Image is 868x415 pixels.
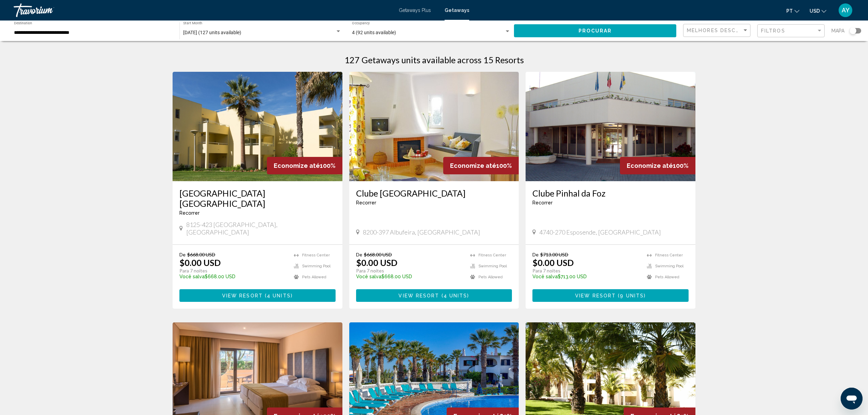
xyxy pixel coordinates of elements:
[356,274,464,279] p: $668.00 USD
[364,252,392,257] span: $668.00 USD
[810,8,820,14] span: USD
[179,252,186,257] span: De
[439,293,470,298] span: ( )
[655,264,683,268] span: Swimming Pool
[356,289,512,302] button: View Resort(4 units)
[444,293,467,298] span: 4 units
[183,30,241,35] span: [DATE] (127 units available)
[356,274,381,279] span: Você salva
[356,257,397,268] p: $0.00 USD
[356,188,512,198] a: Clube [GEOGRAPHIC_DATA]
[478,275,503,279] span: Pets Allowed
[14,3,392,17] a: Travorium
[579,28,612,34] span: Procurar
[842,7,850,14] span: AY
[478,264,507,268] span: Swimming Pool
[532,274,640,279] p: $713.00 USD
[687,28,757,33] span: Melhores descontos
[450,162,496,169] span: Economize até
[302,264,330,268] span: Swimming Pool
[344,55,524,65] h1: 127 Getaways units available across 15 Resorts
[532,268,640,274] p: Para 7 noites
[575,293,616,298] span: View Resort
[186,221,336,236] span: 8125-423 [GEOGRAPHIC_DATA], [GEOGRAPHIC_DATA]
[837,3,854,17] button: User Menu
[540,252,568,257] span: $713.00 USD
[399,8,431,13] a: Getaways Plus
[179,274,287,279] p: $668.00 USD
[514,24,676,37] button: Procurar
[179,188,336,209] a: [GEOGRAPHIC_DATA] [GEOGRAPHIC_DATA]
[173,72,342,181] img: 1145E01X.jpg
[179,289,336,302] button: View Resort(4 units)
[532,289,689,302] button: View Resort(9 units)
[222,293,263,298] span: View Resort
[263,293,293,298] span: ( )
[810,6,826,16] button: Change currency
[267,157,342,174] div: 100%
[786,8,793,14] span: pt
[761,28,785,34] span: Filtros
[616,293,646,298] span: ( )
[179,274,205,279] span: Você salva
[786,6,799,16] button: Change language
[532,188,689,198] a: Clube Pinhal da Foz
[267,293,291,298] span: 4 units
[532,257,574,268] p: $0.00 USD
[841,388,863,410] iframe: Botão para abrir a janela de mensagens
[443,157,519,174] div: 100%
[356,268,464,274] p: Para 7 noites
[352,30,396,35] span: 4 (92 units available)
[532,274,558,279] span: Você salva
[356,200,376,205] span: Recorrer
[831,26,844,36] span: Mapa
[398,293,439,298] span: View Resort
[445,8,469,13] a: Getaways
[532,252,539,257] span: De
[356,252,362,257] span: De
[302,275,326,279] span: Pets Allowed
[187,252,215,257] span: $668.00 USD
[179,268,287,274] p: Para 7 noites
[478,253,506,257] span: Fitness Center
[302,253,330,257] span: Fitness Center
[539,228,661,236] span: 4740-270 Esposende, [GEOGRAPHIC_DATA]
[620,293,644,298] span: 9 units
[687,28,748,34] mat-select: Sort by
[532,200,553,205] span: Recorrer
[363,228,480,236] span: 8200-397 Albufeira, [GEOGRAPHIC_DATA]
[349,72,519,181] img: 2414I01L.jpg
[179,257,221,268] p: $0.00 USD
[655,253,683,257] span: Fitness Center
[274,162,320,169] span: Economize até
[627,162,673,169] span: Economize até
[526,72,695,181] img: 2824E01X.jpg
[620,157,695,174] div: 100%
[179,210,200,216] span: Recorrer
[655,275,679,279] span: Pets Allowed
[757,24,825,38] button: Filter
